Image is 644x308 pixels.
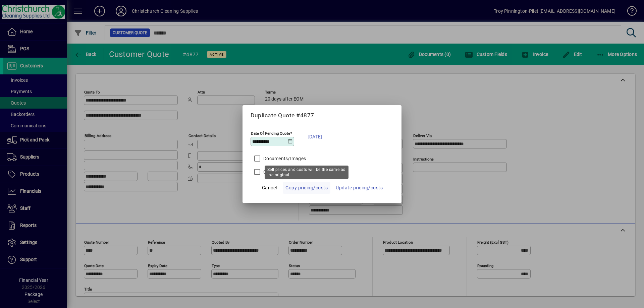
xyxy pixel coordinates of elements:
[283,182,330,194] button: Copy pricing/costs
[333,182,385,194] button: Update pricing/costs
[265,166,348,179] div: Sell prices and costs will be the same as the original
[285,184,328,192] span: Copy pricing/costs
[308,133,322,141] span: [DATE]
[304,128,326,145] button: [DATE]
[251,131,290,135] mat-label: Date Of Pending Quote
[262,184,277,192] span: Cancel
[251,112,393,119] h5: Duplicate Quote #4877
[336,184,383,192] span: Update pricing/costs
[259,182,280,194] button: Cancel
[262,155,306,162] label: Documents/Images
